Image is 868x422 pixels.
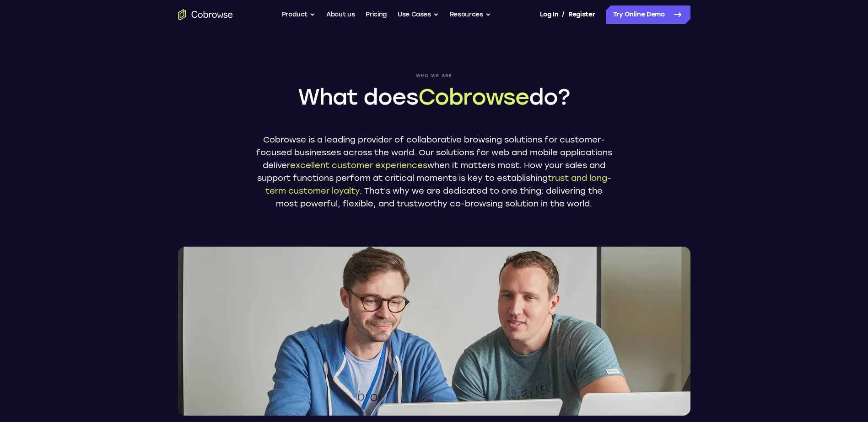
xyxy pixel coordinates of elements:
[326,5,355,24] a: About us
[450,5,491,24] button: Resources
[540,5,558,24] a: Log In
[290,160,427,170] span: excellent customer experiences
[178,247,690,416] img: Two Cobrowse software developers, João and Ross, working on their computers
[562,9,565,20] span: /
[366,5,387,24] a: Pricing
[282,5,316,24] button: Product
[256,82,613,111] h1: What does do?
[398,5,439,24] button: Use Cases
[256,73,613,79] span: Who we are
[606,5,690,24] a: Try Online Demo
[418,84,529,110] span: Cobrowse
[256,133,613,210] p: Cobrowse is a leading provider of collaborative browsing solutions for customer-focused businesse...
[568,5,595,24] a: Register
[178,9,233,20] a: Go to the home page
